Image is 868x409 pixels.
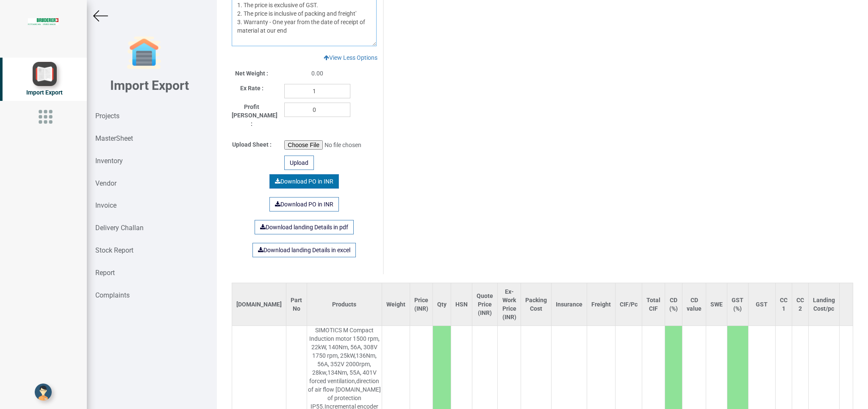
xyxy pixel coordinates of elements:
[410,283,433,326] th: Price (INR)
[232,103,272,128] label: Profit [PERSON_NAME] :
[311,300,377,309] div: Products
[127,36,161,70] img: garage-closed.png
[642,283,665,326] th: Total CIF
[235,69,268,78] label: Net Weight :
[521,283,551,326] th: Packing Cost
[110,78,189,93] b: Import Export
[95,134,133,142] strong: MasterSheet
[95,201,116,209] strong: Invoice
[95,224,144,232] strong: Delivery Challan
[95,157,123,165] strong: Inventory
[232,283,286,326] th: [DOMAIN_NAME]
[269,174,339,189] a: Download PO in INR
[284,156,314,170] div: Upload
[95,269,115,277] strong: Report
[775,283,792,326] th: CC 1
[291,296,302,313] div: Part No
[382,283,410,326] th: Weight
[706,283,727,326] th: SWE
[615,283,642,326] th: CIF/Pc
[240,84,263,92] label: Ex Rate :
[269,197,339,211] a: Download PO in INR
[433,283,451,326] th: Qty
[551,283,587,326] th: Insurance
[808,283,839,326] th: Landing Cost/pc
[587,283,615,326] th: Freight
[665,283,682,326] th: CD (%)
[472,283,498,326] th: Quote Price (INR)
[748,283,775,326] th: GST
[727,283,748,326] th: GST (%)
[255,220,354,234] a: Download landing Details in pdf
[311,70,323,77] span: 0.00
[498,283,521,326] th: Ex-Work Price (INR)
[232,140,272,149] label: Upload Sheet :
[95,112,119,120] strong: Projects
[26,89,63,96] span: Import Export
[792,283,808,326] th: CC 2
[95,291,130,299] strong: Complaints
[95,179,116,187] strong: Vendor
[451,283,472,326] th: HSN
[252,243,356,257] a: Download landing Details in excel
[318,50,383,65] a: View Less Options
[682,283,706,326] th: CD value
[95,246,133,254] strong: Stock Report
